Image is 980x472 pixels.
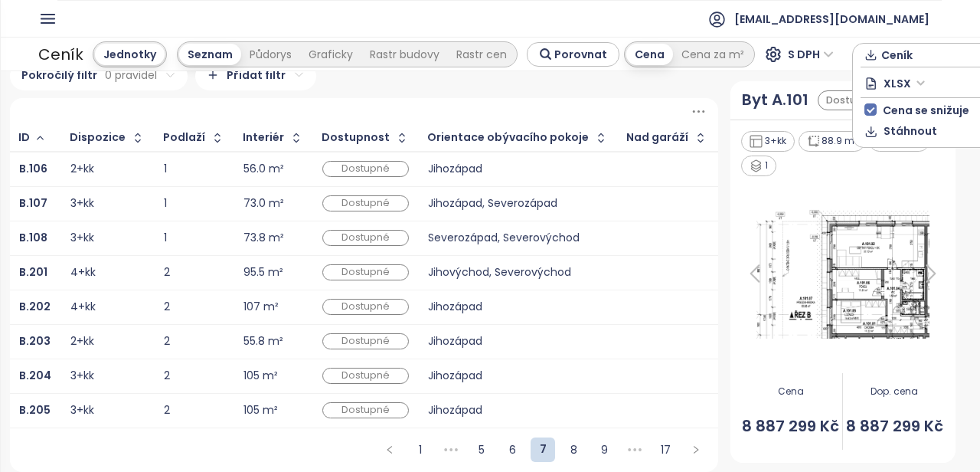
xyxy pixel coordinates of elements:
b: B.201 [19,264,47,280]
div: 1 [164,233,224,243]
b: B.205 [19,402,51,418]
a: 5 [470,438,493,461]
span: S DPH [788,43,834,66]
span: 8 887 299 Kč [740,415,842,438]
div: Dostupné [322,299,409,315]
a: 7 [531,438,555,461]
div: Dispozice [70,133,126,143]
div: 1 [164,198,224,208]
div: 2 [164,302,224,312]
b: B.107 [19,195,47,211]
div: Interiér [243,133,284,143]
li: 1 [408,438,433,462]
div: Dostupné [322,161,409,177]
li: Následující strana [684,438,708,462]
div: Orientace obývacího pokoje [427,133,589,143]
span: left [385,445,394,454]
a: 6 [501,438,524,461]
div: Rastr cen [448,44,515,65]
div: 2 [164,267,224,277]
div: Jihovýchod, Severovýchod [428,267,608,277]
div: Dostupné [322,333,409,349]
div: Jihozápad [428,164,608,174]
div: Cena [626,44,673,65]
b: B.202 [19,299,51,314]
div: Dostupné [322,402,409,418]
div: Ceník [38,41,83,68]
div: 107 m² [243,302,279,312]
li: 6 [500,438,524,462]
div: 2+kk [70,164,94,174]
a: 17 [654,438,677,461]
div: 3+kk [70,233,94,243]
b: B.106 [19,161,47,176]
div: Dostupnost [322,133,390,143]
div: Dostupné [322,230,409,246]
li: Předchozích 5 stran [439,438,463,462]
div: Nad garáží [626,133,688,143]
div: 73.0 m² [243,198,284,208]
div: 2 [164,336,224,346]
li: Předchozí strana [377,438,402,462]
b: B.204 [19,368,51,383]
button: right [684,438,708,462]
span: [EMAIL_ADDRESS][DOMAIN_NAME] [734,1,929,38]
div: Podlaží [163,133,205,143]
div: Pokročilý filtr [10,62,188,90]
div: Přidat filtr [195,62,316,90]
div: Dostupné [322,195,409,211]
a: Byt A.101 [742,88,808,112]
span: Stáhnout [884,123,937,139]
li: 17 [653,438,678,462]
span: 8 887 299 Kč [843,415,946,438]
div: Dostupné [818,90,884,111]
span: ••• [439,438,463,462]
li: 8 [561,438,586,462]
a: 1 [409,438,432,461]
div: Jihozápad [428,405,608,415]
div: Dostupné [322,368,409,384]
div: ID [18,133,30,143]
b: B.108 [19,230,47,245]
div: 56.0 m² [243,164,284,174]
span: 0 pravidel [105,67,157,84]
a: B.205 [19,405,51,415]
span: Ceník [881,44,980,67]
span: Porovnat [554,46,607,63]
div: 95.5 m² [243,267,283,277]
div: Graficky [300,44,361,65]
li: 7 [531,438,555,462]
a: B.108 [19,233,47,243]
div: Severozápad, Severovýchod [428,233,608,243]
span: Cena se snižuje [883,103,969,118]
div: 1 [164,164,224,174]
div: 2 [164,405,224,415]
div: 2+kk [70,336,94,346]
a: B.106 [19,164,47,174]
li: 9 [592,438,616,462]
div: 2 [164,371,224,381]
div: Cena za m² [673,44,753,65]
a: 8 [562,438,585,461]
img: Floor plan [740,205,946,343]
div: Rastr budovy [361,44,448,65]
div: Jihozápad, Severozápad [428,198,608,208]
div: 4+kk [70,302,96,312]
a: B.202 [19,302,51,312]
a: 9 [593,438,616,461]
div: Půdorys [241,44,300,65]
span: right [691,445,701,454]
button: left [377,438,402,462]
b: B.203 [19,333,51,349]
div: 88.9 m² [799,131,866,152]
li: 5 [469,438,494,462]
div: 55.8 m² [243,336,283,346]
span: Dop. cena [843,385,946,399]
